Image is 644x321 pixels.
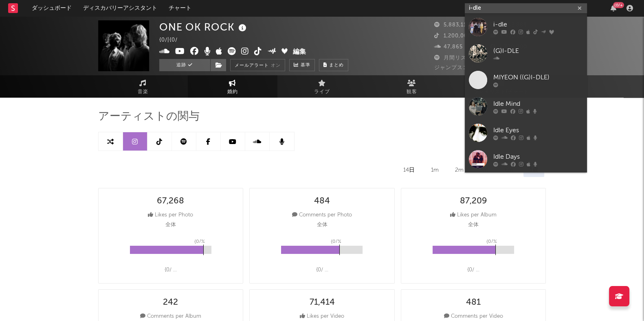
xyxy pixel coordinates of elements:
div: Likes per Album [450,210,497,220]
a: MIYEON ((G)I-DLE) [465,67,587,93]
p: 全体 [165,220,176,230]
p: 全体 [468,220,479,230]
button: 追跡 [159,59,210,71]
div: {0/ | {0/ [159,35,187,45]
div: Idle Days [493,152,583,162]
button: {0/+ [611,5,616,11]
span: ジャンプスコア: {0// [434,65,489,70]
a: Idle Mind [465,93,587,120]
a: i-dle [465,14,587,40]
div: Comments per Photo [292,210,352,220]
div: 67,268 [157,197,184,206]
div: ONE OK ROCK [159,20,248,34]
div: {0/+ [613,2,624,8]
a: Idle Days [465,146,587,173]
div: 71,414 [309,298,334,308]
span: 音楽 [138,87,148,97]
p: {0/% [330,237,341,247]
a: プレイリスト/チャート [457,75,546,98]
div: 2m [449,163,470,177]
span: ライブ [314,87,330,97]
a: ライブ [277,75,367,98]
a: 観客 [367,75,457,98]
span: 基準 [301,61,310,70]
div: 14日 [397,163,421,177]
a: 音楽 [98,75,188,98]
div: 87,209 [460,197,487,206]
a: 婚約 [188,75,277,98]
div: (G)I-DLE [493,46,583,56]
div: 484 [314,197,330,206]
div: MIYEON ((G)I-DLE) [493,72,583,82]
a: 基準 [289,59,315,71]
a: Idle Eyes [465,120,587,146]
button: 編集 [293,47,306,57]
p: {0/% [194,237,205,247]
div: {0/ ... [316,265,328,275]
div: 242 [163,298,178,308]
div: {0/ ... [467,265,479,275]
p: {0/% [486,237,497,247]
div: {0/ ... [165,265,177,275]
p: 全体 [317,220,327,230]
div: 1m [425,163,445,177]
span: 5,883,112 [434,22,470,28]
span: 婚約 [227,87,238,97]
span: 月間リスナー数: {0/人 [434,55,501,61]
div: Idle Eyes [493,125,583,135]
span: 47,865 [434,44,463,50]
a: (G)I-DLE [465,40,587,67]
span: まとめ [329,63,344,68]
em: オン [271,63,281,68]
div: i-dle [493,20,583,29]
div: 481 [466,298,481,308]
button: メールアラートオン [230,59,285,71]
span: 1,200,000 [434,33,471,39]
button: まとめ [319,59,348,71]
span: アーティストの関与 [98,112,200,122]
input: アーティストを検索 [465,3,587,13]
div: Likes per Photo [148,210,193,220]
span: 観客 [407,87,417,97]
div: Idle Mind [493,99,583,109]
